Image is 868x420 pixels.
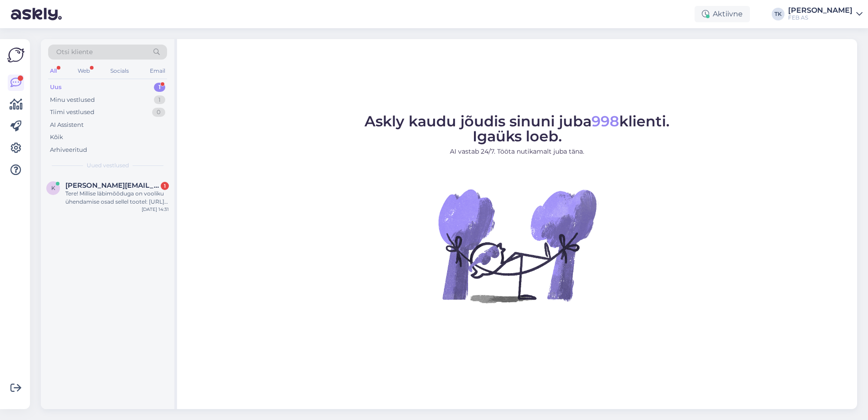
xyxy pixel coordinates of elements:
[152,108,165,117] div: 0
[142,206,169,213] div: [DATE] 14:31
[154,83,165,92] div: 1
[772,8,784,20] div: TK
[788,7,853,14] div: [PERSON_NAME]
[154,95,165,105] div: 1
[592,112,619,130] span: 998
[365,112,670,145] span: Askly kaudu jõudis sinuni juba klienti. Igaüks loeb.
[148,65,167,77] div: Email
[51,185,55,191] span: k
[108,65,131,77] div: Socials
[50,145,87,155] div: Arhiveeritud
[50,83,62,92] div: Uus
[365,147,670,156] p: AI vastab 24/7. Tööta nutikamalt juba täna.
[435,164,599,327] img: No Chat active
[7,46,25,64] img: Askly Logo
[48,65,59,77] div: All
[50,133,63,142] div: Kõik
[56,47,93,57] span: Otsi kliente
[50,120,84,130] div: AI Assistent
[50,108,94,117] div: Tiimi vestlused
[50,95,95,105] div: Minu vestlused
[695,6,750,22] div: Aktiivne
[788,7,863,21] a: [PERSON_NAME]FEB AS
[788,14,853,21] div: FEB AS
[76,65,92,77] div: Web
[161,182,169,190] div: 1
[87,161,129,170] span: Uued vestlused
[65,181,160,190] span: kristi.laur@mail.ee
[65,190,169,206] div: Tere! Millise läbimõõduga on vooliku ühendamise osad sellel tootel: [URL][DOMAIN_NAME]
